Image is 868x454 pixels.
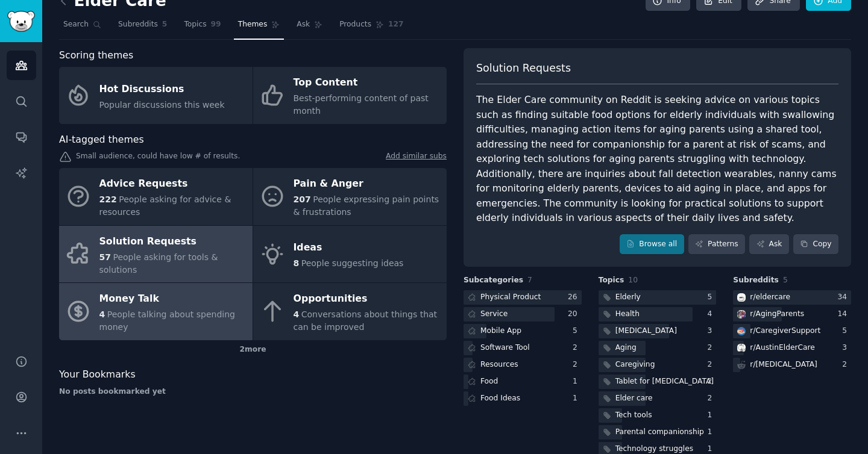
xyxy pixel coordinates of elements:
[615,359,655,370] div: Caregiving
[733,341,851,356] a: AustinElderCarer/AustinElderCare3
[708,376,717,387] div: 2
[783,276,788,284] span: 5
[99,100,225,110] span: Popular discussions this week
[63,19,89,30] span: Search
[708,410,717,421] div: 1
[294,175,441,194] div: Pain & Anger
[99,232,247,251] div: Solution Requests
[464,358,582,373] a: Resources2
[737,310,746,319] img: AgingParents
[99,309,235,332] span: People talking about spending money
[335,15,407,40] a: Products127
[708,292,717,303] div: 5
[294,238,404,258] div: Ideas
[59,283,253,340] a: Money Talk4People talking about spending money
[733,358,851,373] a: r/[MEDICAL_DATA]2
[464,375,582,390] a: Food1
[708,427,717,438] div: 1
[480,359,518,370] div: Resources
[59,67,253,124] a: Hot DiscussionsPopular discussions this week
[99,194,231,217] span: People asking for advice & resources
[476,61,571,76] span: Solution Requests
[99,79,225,99] div: Hot Discussions
[573,359,582,370] div: 2
[573,376,582,387] div: 1
[733,290,851,305] a: eldercarer/eldercare34
[294,290,441,309] div: Opportunities
[480,309,508,320] div: Service
[599,341,717,356] a: Aging2
[238,19,268,30] span: Themes
[842,343,851,353] div: 3
[388,19,404,30] span: 127
[750,309,804,320] div: r/ AgingParents
[842,326,851,337] div: 5
[615,343,637,353] div: Aging
[59,387,447,397] div: No posts bookmarked yet
[294,194,439,217] span: People expressing pain points & frustrations
[59,367,136,382] span: Your Bookmarks
[118,19,158,30] span: Subreddits
[615,410,652,421] div: Tech tools
[708,326,717,337] div: 3
[253,168,447,225] a: Pain & Anger207People expressing pain points & frustrations
[184,19,206,30] span: Topics
[7,11,35,32] img: GummySearch logo
[615,393,653,404] div: Elder care
[294,93,429,116] span: Best-performing content of past month
[708,309,717,320] div: 4
[599,391,717,406] a: Elder care2
[59,226,253,283] a: Solution Requests57People asking for tools & solutions
[573,326,582,337] div: 5
[599,408,717,423] a: Tech tools1
[573,393,582,404] div: 1
[615,309,640,320] div: Health
[253,67,447,124] a: Top ContentBest-performing content of past month
[99,252,218,275] span: People asking for tools & solutions
[114,15,171,40] a: Subreddits5
[599,425,717,440] a: Parental companionship1
[708,359,717,370] div: 2
[234,15,285,40] a: Themes
[733,324,851,339] a: CaregiverSupportr/CaregiverSupport5
[737,293,746,302] img: eldercare
[599,307,717,322] a: Health4
[568,292,582,303] div: 26
[837,309,851,320] div: 14
[59,15,105,40] a: Search
[615,326,677,337] div: [MEDICAL_DATA]
[842,359,851,370] div: 2
[301,258,404,268] span: People suggesting ideas
[294,309,300,319] span: 4
[615,292,641,303] div: Elderly
[99,194,117,204] span: 222
[253,283,447,340] a: Opportunities4Conversations about things that can be improved
[339,19,371,30] span: Products
[59,151,447,164] div: Small audience, could have low # of results.
[99,290,247,309] div: Money Talk
[292,15,327,40] a: Ask
[708,343,717,353] div: 2
[464,307,582,322] a: Service20
[599,375,717,390] a: Tablet for [MEDICAL_DATA]2
[750,359,817,370] div: r/ [MEDICAL_DATA]
[615,427,704,438] div: Parental companionship
[294,258,300,268] span: 8
[688,234,745,255] a: Patterns
[628,276,638,284] span: 10
[599,275,624,286] span: Topics
[750,326,820,337] div: r/ CaregiverSupport
[464,324,582,339] a: Mobile App5
[599,290,717,305] a: Elderly5
[211,19,221,30] span: 99
[599,324,717,339] a: [MEDICAL_DATA]3
[573,343,582,353] div: 2
[480,292,541,303] div: Physical Product
[294,309,438,332] span: Conversations about things that can be improved
[59,48,133,63] span: Scoring themes
[464,290,582,305] a: Physical Product26
[568,309,582,320] div: 20
[253,226,447,283] a: Ideas8People suggesting ideas
[59,132,144,148] span: AI-tagged themes
[464,275,523,286] span: Subcategories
